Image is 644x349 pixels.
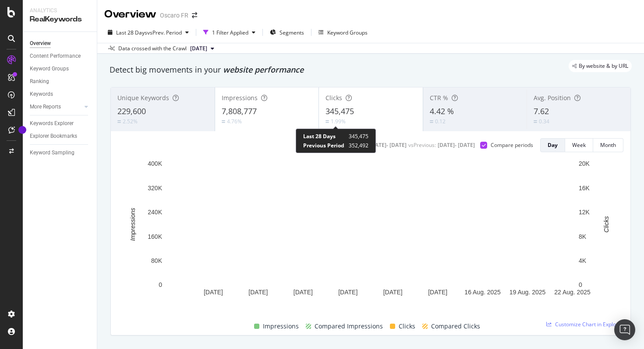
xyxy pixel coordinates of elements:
button: Day [540,138,565,152]
text: 320K [148,185,162,192]
text: 12K [579,209,590,216]
span: Clicks [399,321,415,332]
span: 2025 Aug. 8th [190,45,207,52]
div: Data crossed with the Crawl [118,45,187,52]
text: [DATE] [428,289,447,296]
a: Customize Chart in Explorer [546,321,623,328]
a: Explorer Bookmarks [30,132,91,141]
div: Keyword Sampling [30,148,74,157]
div: Compare periods [491,141,533,149]
span: 345,475 [349,133,368,140]
text: 240K [148,209,162,216]
div: vs Previous : [408,141,436,149]
span: Segments [280,29,304,36]
button: 1 Filter Applied [200,25,259,39]
div: 4.76% [227,118,242,125]
div: Week [572,141,586,149]
div: More Reports [30,102,61,112]
div: [DATE] - [DATE] [438,141,475,149]
div: 0.12 [435,118,446,125]
a: Keyword Sampling [30,148,91,157]
text: 4K [579,257,587,264]
text: [DATE] [248,289,268,296]
text: 20K [579,160,590,167]
text: 22 Aug. 2025 [554,289,591,296]
text: Clicks [603,216,610,232]
div: [DATE] - [DATE] [369,141,407,149]
span: Compared Clicks [431,321,480,332]
button: Last 28 DaysvsPrev. Period [104,25,192,39]
span: Avg. Position [534,94,571,102]
a: Overview [30,39,91,48]
div: Oscaro FR [160,11,188,20]
text: 80K [151,257,163,264]
text: [DATE] [338,289,357,296]
div: Analytics [30,7,90,14]
img: Equal [117,120,121,123]
span: Clicks [326,94,342,102]
button: Segments [266,25,308,39]
span: Compared Impressions [315,321,383,332]
span: 229,600 [117,106,146,116]
span: CTR % [430,94,448,102]
span: Unique Keywords [117,94,169,102]
a: Content Performance [30,52,91,61]
text: [DATE] [204,289,223,296]
div: Keywords Explorer [30,119,74,128]
span: 345,475 [326,106,354,116]
span: By website & by URL [579,63,628,69]
span: Previous Period [303,142,344,149]
img: Equal [326,120,329,123]
a: Keywords Explorer [30,119,91,128]
div: Keyword Groups [30,64,69,73]
span: Impressions [263,321,299,332]
button: Keyword Groups [315,25,371,39]
text: [DATE] [294,289,313,296]
text: 19 Aug. 2025 [510,289,546,296]
div: legacy label [569,60,632,72]
text: 16K [579,185,590,192]
div: 1 Filter Applied [212,29,248,36]
a: Keywords [30,90,91,99]
div: Overview [104,7,156,22]
div: 0.34 [539,118,549,125]
div: 2.52% [123,118,138,125]
span: Last 28 Days [303,133,336,140]
text: [DATE] [383,289,403,296]
a: More Reports [30,102,82,112]
button: Week [565,138,593,152]
svg: A chart. [118,159,623,311]
a: Keyword Groups [30,64,91,73]
span: vs Prev. Period [147,29,182,36]
div: RealKeywords [30,14,90,24]
text: 400K [148,160,162,167]
div: arrow-right-arrow-left [192,12,197,18]
div: Content Performance [30,52,81,61]
text: 0 [159,281,162,288]
text: 16 Aug. 2025 [464,289,501,296]
img: Equal [222,120,225,123]
text: 8K [579,233,587,240]
span: Last 28 Days [116,29,147,36]
div: Month [600,141,616,149]
button: Month [593,138,623,152]
span: 4.42 % [430,106,454,116]
span: 352,492 [349,142,368,149]
span: 7.62 [534,106,549,116]
text: 160K [148,233,162,240]
div: Ranking [30,77,49,86]
div: Explorer Bookmarks [30,132,77,141]
span: Customize Chart in Explorer [555,321,623,328]
a: Ranking [30,77,91,86]
text: Impressions [129,208,136,241]
div: Overview [30,39,51,48]
span: 7,808,777 [222,106,257,116]
text: 0 [579,281,582,288]
div: Tooltip anchor [18,126,26,134]
div: Keywords [30,90,53,99]
div: Keyword Groups [327,29,368,36]
div: Open Intercom Messenger [614,319,635,340]
div: 1.99% [331,118,346,125]
img: Equal [430,120,433,123]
